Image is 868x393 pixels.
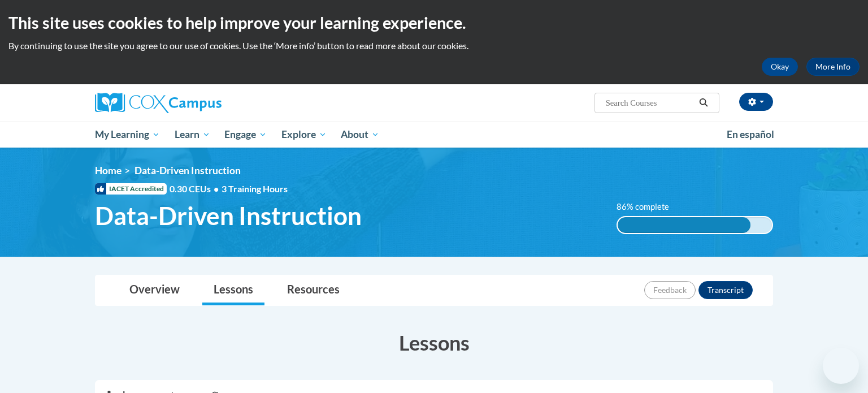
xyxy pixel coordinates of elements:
a: Explore [274,122,334,148]
button: Account Settings [739,93,773,111]
button: Transcript [698,281,753,299]
div: Main menu [78,122,790,148]
a: Overview [118,275,191,305]
p: By continuing to use the site you agree to our use of cookies. Use the ‘More info’ button to read... [8,40,860,52]
span: Data-Driven Instruction [95,201,362,231]
div: 86% complete [618,217,750,233]
label: 86% complete [617,201,682,213]
button: Okay [762,58,798,76]
span: My Learning [95,128,160,141]
a: About [334,122,387,148]
input: Search Courses [605,96,695,110]
a: Home [95,165,121,176]
iframe: Button to launch messaging window [823,348,859,384]
a: More Info [806,58,860,76]
h2: This site uses cookies to help improve your learning experience. [8,11,860,34]
a: Resources [276,275,351,305]
span: Engage [224,128,267,141]
h3: Lessons [95,329,773,357]
span: Data-Driven Instruction [134,165,241,176]
a: My Learning [88,122,167,148]
span: 3 Training Hours [222,183,288,194]
a: En español [719,123,782,146]
a: Lessons [202,275,264,305]
a: Engage [217,122,274,148]
span: Learn [175,128,210,141]
span: • [214,183,219,194]
button: Feedback [644,281,696,299]
span: 0.30 CEUs [170,183,222,195]
span: Explore [281,128,327,141]
span: IACET Accredited [95,183,167,195]
span: En español [727,128,774,140]
a: Learn [167,122,218,148]
button: Search [695,96,712,110]
span: About [341,128,379,141]
img: Cox Campus [95,93,222,113]
a: Cox Campus [95,93,310,113]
